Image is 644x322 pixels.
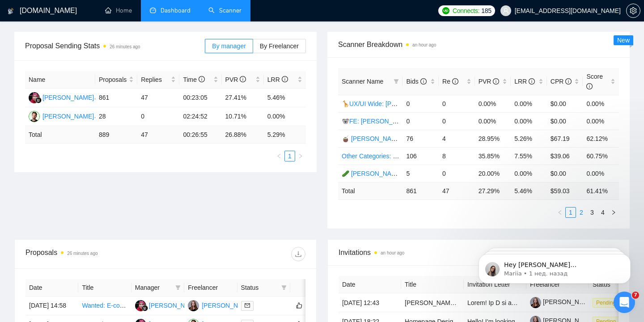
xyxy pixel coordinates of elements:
th: Date [339,276,401,293]
td: 10.71% [222,107,264,126]
span: filter [281,285,287,290]
td: 27.41% [222,89,264,107]
td: 76 [402,130,439,147]
span: Dashboard [161,7,191,14]
a: [PERSON_NAME] [530,298,594,305]
a: RV[PERSON_NAME] [29,112,94,119]
p: Message from Mariia, sent 1 нед. назад [39,34,154,42]
time: an hour ago [412,42,436,47]
td: 20.00% [475,165,511,182]
a: homeHome [105,7,132,14]
span: info-circle [420,78,427,85]
td: [DATE] 12:43 [339,293,401,312]
td: 0 [137,107,179,126]
td: [DATE] 14:58 [25,297,78,315]
span: Replies [141,75,169,85]
img: D [135,300,146,311]
td: 0.00% [475,112,511,130]
span: PVR [479,78,500,85]
span: Connects: [453,6,479,16]
a: 🐨FE: [PERSON_NAME] [342,118,412,125]
td: 0.00% [264,107,306,126]
td: 8 [439,147,475,165]
td: Dapp Defi JS Engineer Needed [401,293,464,312]
th: Proposals [95,71,137,89]
li: 1 [284,151,295,161]
td: 0.00% [511,165,547,182]
td: 5.29 % [264,126,306,144]
th: Title [78,279,131,297]
span: Invitations [339,247,619,258]
td: 02:24:52 [179,107,221,126]
img: gigradar-bm.png [142,305,148,311]
td: 5.46% [264,89,306,107]
td: $39.06 [547,147,583,165]
img: TB [188,300,199,311]
td: 47 [439,182,475,199]
a: 1 [566,208,576,217]
td: $0.00 [547,165,583,182]
span: filter [175,285,181,290]
iframe: Intercom live chat [614,292,635,313]
td: 0 [402,95,439,112]
span: Manager [135,283,172,292]
td: $67.19 [547,130,583,147]
td: 62.12% [583,130,619,147]
span: left [557,210,563,215]
td: $0.00 [547,95,583,112]
li: Previous Page [555,207,565,218]
li: 4 [597,207,608,218]
span: filter [280,281,288,294]
a: D[PERSON_NAME] [29,93,94,101]
a: 3 [587,208,597,217]
img: upwork-logo.png [442,7,449,14]
td: 0.00% [583,165,619,182]
time: an hour ago [381,250,404,255]
td: 26.88 % [222,126,264,144]
a: setting [626,7,640,14]
li: Next Page [295,151,306,161]
span: Proposals [99,75,127,85]
a: Wanted: E-commerce Graphic Designer with a Passion for Aviation (for Web, Social & Email) [82,302,339,309]
img: logo [8,4,14,18]
th: Manager [131,279,184,297]
span: info-circle [493,78,499,85]
th: Date [25,279,78,297]
td: 28.95% [475,130,511,147]
span: LRR [267,76,288,83]
span: Scanner Breakdown [338,39,619,50]
button: like [294,300,305,311]
td: 0 [402,112,439,130]
td: 0.00% [583,112,619,130]
span: 7 [632,292,639,299]
td: 861 [402,182,439,199]
td: $ 59.03 [547,182,583,199]
span: CPR [551,78,572,85]
a: TB[PERSON_NAME] [188,301,253,309]
td: 889 [95,126,137,144]
li: 1 [565,207,576,218]
span: Bids [406,78,426,85]
span: info-circle [529,78,535,85]
td: 4 [439,130,475,147]
th: Title [401,276,464,293]
span: PVR [225,76,246,83]
button: setting [626,4,640,18]
span: info-circle [199,76,205,82]
td: 47 [137,89,179,107]
span: setting [627,7,640,14]
a: 4 [598,208,608,217]
span: info-circle [240,76,246,82]
td: 47 [137,126,179,144]
td: 60.75% [583,147,619,165]
button: left [274,151,284,161]
span: Re [442,78,458,85]
span: left [276,153,282,159]
span: info-circle [586,83,593,89]
time: 26 minutes ago [67,251,97,256]
span: 185 [481,6,491,16]
td: Wanted: E-commerce Graphic Designer with a Passion for Aviation (for Web, Social & Email) [78,297,131,315]
td: Total [338,182,402,199]
td: $0.00 [547,112,583,130]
